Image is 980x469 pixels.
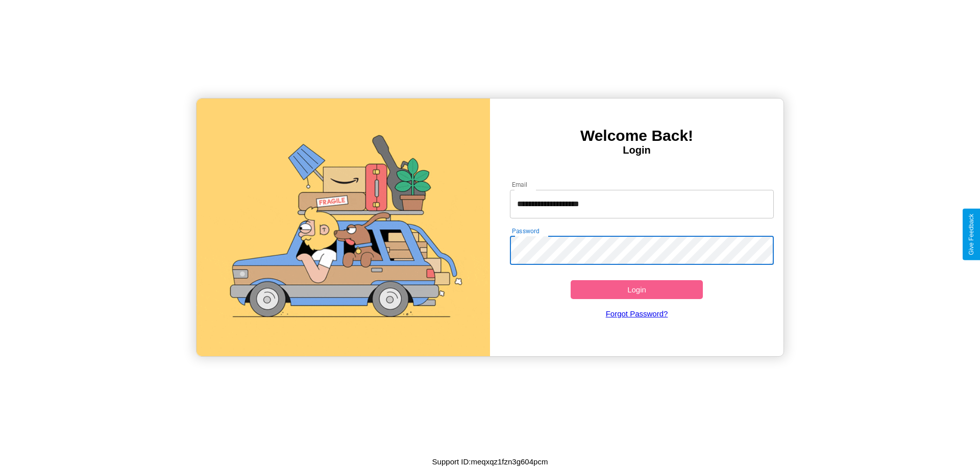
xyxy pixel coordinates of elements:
label: Email [512,180,528,189]
div: Give Feedback [968,214,975,255]
h3: Welcome Back! [490,127,783,144]
a: Forgot Password? [505,299,769,328]
img: gif [197,98,490,356]
label: Password [512,227,539,235]
h4: Login [490,144,783,156]
button: Login [571,280,703,299]
p: Support ID: meqxqz1fzn3g604pcm [432,455,548,468]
